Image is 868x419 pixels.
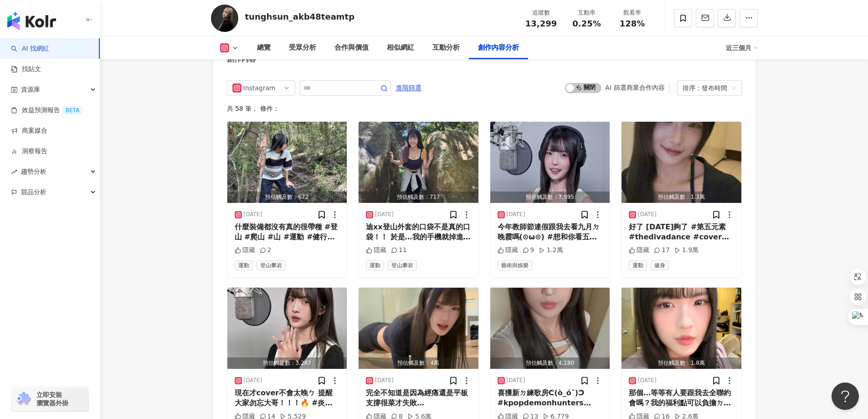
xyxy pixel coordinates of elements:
button: 預估觸及數：4,180 [490,288,610,369]
div: tunghsun_akb48teamtp [245,11,355,22]
div: 1.9萬 [674,246,699,255]
div: 共 58 筆 ， 條件： [227,105,742,112]
span: 藝術與娛樂 [498,260,532,270]
span: 登山攀岩 [257,260,286,270]
div: [DATE] [375,377,394,384]
a: searchAI 找網紅 [11,44,49,53]
img: chrome extension [15,392,32,406]
div: 今年教師節連假跟我去看九月ㄉ晚霞嗎(⊙ω⊙) #想和你看五月的晚霞 #[PERSON_NAME] #cover #晚霞 [498,222,603,243]
div: [DATE] [507,377,525,384]
button: 預估觸及數：672 [227,122,347,203]
div: 喜獲新ㄉ練歌房ᕦ(ò_óˇ)ᕤ #kpopdemonhunters #huntrix #golden #neflix #cover #kpop #清唱 #清唱cover [498,388,603,409]
div: 17 [654,246,670,255]
span: 趨勢分析 [21,161,46,182]
div: 互動率 [570,8,604,17]
div: 受眾分析 [289,42,316,53]
div: 完全不知道是因為經痛還是平板支撐很菜才失敗[PERSON_NAME]😶 不錄了不錄了 #煎熬 #挑戰 #經痛 #月經 #平板支撐 #健身 #運動 #重訓 #核心訓練 [366,388,471,409]
span: 登山攀岩 [388,260,417,270]
div: 預估觸及數：4,180 [490,357,610,369]
div: 追蹤數 [524,8,559,17]
div: 預估觸及數：672 [227,191,347,203]
div: 那個…等等有人要跟我去全聯約會嗎？我的福利點可以負擔ㄉ起我們的燭光晚餐🥺 #情人節#七夕情人節 #情人節快樂 #全聯 #全聯福利中心 #福利熊 [629,388,734,409]
div: [DATE] [638,211,657,218]
a: 找貼文 [11,65,41,74]
div: 隱藏 [235,246,255,255]
div: 什麼裝備都沒有真的很帶種 #登山 #爬山 #山 #運動 #健行 #hiking #[GEOGRAPHIC_DATA] [235,222,340,243]
span: 資源庫 [21,79,40,100]
button: 預估觸及數：4萬 [359,288,478,369]
img: logo [7,12,56,30]
div: 現在才cover不會太晚ㄅ 提醒大家勿忘大哥！！！🔥 #炎柱 #炎 #鬼滅之刃 #[PERSON_NAME] #cover #homura #ほむら #無限ピーマン #無限城 [235,388,340,409]
span: 13,299 [525,19,557,28]
div: 合作與價值 [334,42,369,53]
span: 進階篩選 [396,81,421,95]
a: 洞察報告 [11,147,47,156]
div: 預估觸及數：4萬 [359,357,478,369]
span: 0.25% [572,19,601,28]
div: [DATE] [375,211,394,218]
span: 運動 [629,260,647,270]
div: 總覽 [257,42,271,53]
button: 預估觸及數：1.3萬 [621,122,741,203]
div: [DATE] [638,377,657,384]
button: 預估觸及數：717 [359,122,478,203]
img: post-image [621,288,741,369]
button: 預估觸及數：1.8萬 [621,288,741,369]
div: [DATE] [244,211,262,218]
button: 進階篩選 [395,80,422,95]
div: 11 [391,246,407,255]
a: chrome extension立即安裝 瀏覽器外掛 [12,387,88,411]
div: 9 [523,246,534,255]
span: rise [11,169,17,175]
img: post-image [621,122,741,203]
span: 健身 [651,260,669,270]
div: 預估觸及數：3,287 [227,357,347,369]
a: 商案媒合 [11,126,47,135]
img: post-image [490,288,610,369]
img: post-image [490,122,610,203]
span: 立即安裝 瀏覽器外掛 [36,391,68,407]
span: 運動 [366,260,384,270]
button: 預估觸及數：7,595 [490,122,610,203]
div: 預估觸及數：1.3萬 [621,191,741,203]
img: post-image [359,288,478,369]
div: 預估觸及數：1.8萬 [621,357,741,369]
div: 創作內容分析 [478,42,519,53]
div: 觀看率 [615,8,650,17]
div: 預估觸及數：717 [359,191,478,203]
div: 隱藏 [498,246,518,255]
img: KOL Avatar [211,5,238,32]
div: [DATE] [507,211,525,218]
span: 競品分析 [21,182,46,202]
span: 運動 [235,260,253,270]
div: 好了 [DATE]夠了 #第五元素 #thedivadance #cover #divadance #不要問我為什麼都同套衣服因為我才剛健身完回來 [629,222,734,243]
div: 創作內容 [227,54,256,64]
a: 效益預測報告BETA [11,106,83,115]
div: 2 [260,246,272,255]
div: Instagram [243,81,273,95]
div: 隱藏 [629,246,649,255]
div: 近三個月 [726,41,758,55]
div: 隱藏 [366,246,386,255]
iframe: Help Scout Beacon - Open [832,383,859,410]
span: 128% [620,19,645,28]
button: 預估觸及數：3,287 [227,288,347,369]
div: [DATE] [244,377,262,384]
div: 預估觸及數：7,595 [490,191,610,203]
div: 排序：發布時間 [683,81,728,95]
div: 互動分析 [432,42,460,53]
img: post-image [227,288,347,369]
div: AI 篩選商業合作內容 [605,84,664,91]
div: 相似網紅 [387,42,414,53]
img: post-image [359,122,478,203]
div: 迪xx登山外套的口袋不是真的口袋！！ 於是…我的手機就掉進滿尿的公廁馬桶裡ㄌ🤐 #登山 #爬山 #小百岳 #健行 #健走 #運動 #山 [366,222,471,243]
div: 1.2萬 [539,246,563,255]
img: post-image [227,122,347,203]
